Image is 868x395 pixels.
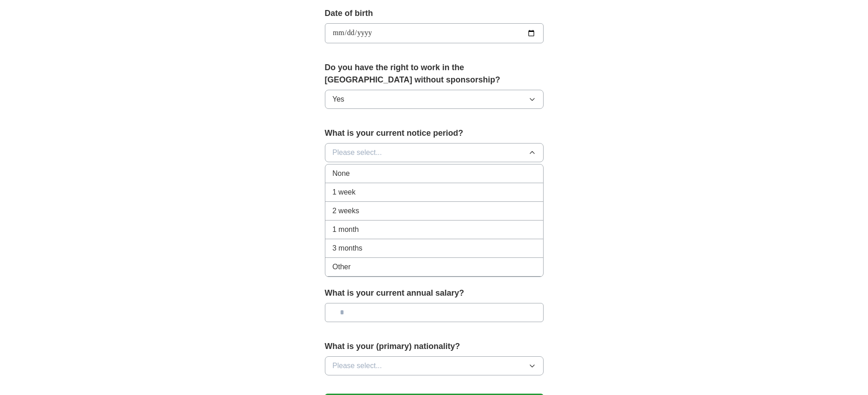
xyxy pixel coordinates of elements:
[333,360,382,371] span: Please select...
[333,94,344,105] span: Yes
[325,127,544,139] label: What is your current notice period?
[325,356,544,375] button: Please select...
[325,340,544,353] label: What is your (primary) nationality?
[333,224,359,235] span: 1 month
[325,7,544,20] label: Date of birth
[333,262,351,272] span: Other
[325,143,544,162] button: Please select...
[333,243,363,254] span: 3 months
[325,62,544,86] label: Do you have the right to work in the [GEOGRAPHIC_DATA] without sponsorship?
[333,168,350,179] span: None
[325,90,544,109] button: Yes
[333,147,382,158] span: Please select...
[333,187,356,198] span: 1 week
[333,205,360,216] span: 2 weeks
[325,287,544,299] label: What is your current annual salary?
